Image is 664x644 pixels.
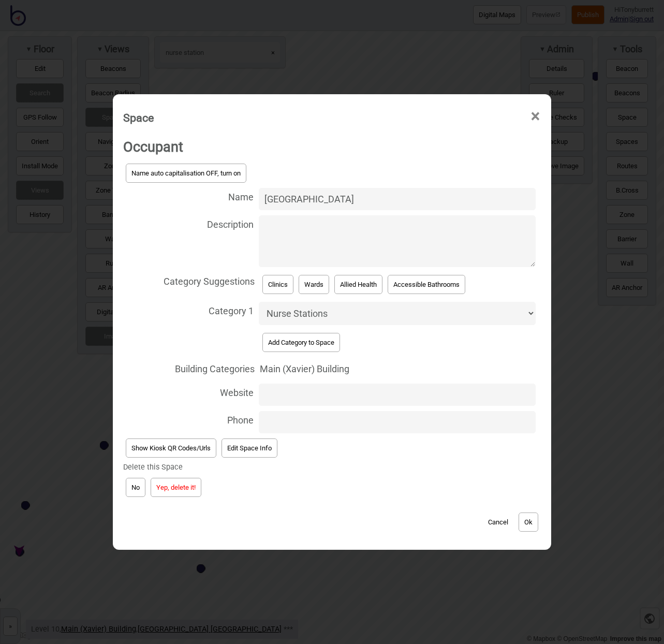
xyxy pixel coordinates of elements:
[299,275,329,294] button: Wards
[334,275,382,294] button: Allied Health
[126,438,216,458] button: Show Kiosk QR Codes/Urls
[530,99,541,134] span: ×
[123,408,254,430] span: Phone
[123,381,254,402] span: Website
[259,215,536,267] textarea: Description
[123,133,541,161] h2: Occupant
[123,357,255,378] span: Building Categories
[260,360,415,378] div: Main (Xavier) Building
[126,478,145,497] button: No
[123,185,254,207] span: Name
[123,270,255,291] span: Category Suggestions
[123,299,254,320] span: Category 1
[259,188,536,210] input: Name
[262,275,293,294] button: Clinics
[123,107,154,129] div: Space
[151,478,201,497] button: Yep, delete it!
[126,164,246,183] button: Name auto capitalisation OFF, turn on
[388,275,465,294] button: Accessible Bathrooms
[259,384,536,406] input: Website
[259,411,536,433] input: Phone
[262,333,340,352] button: Add Category to Space
[519,513,538,532] button: Ok
[483,513,513,532] button: Cancel
[123,460,204,475] div: Delete this Space
[123,213,254,234] span: Description
[259,302,536,325] select: Category 1
[222,438,277,458] button: Edit Space Info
